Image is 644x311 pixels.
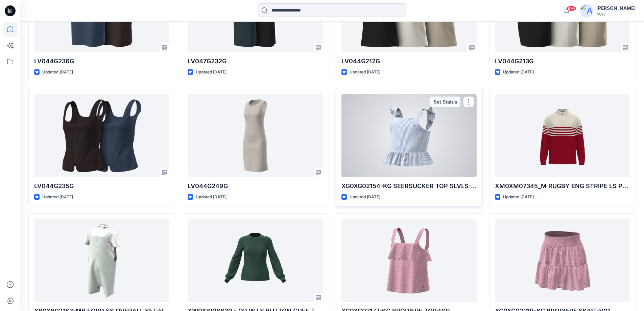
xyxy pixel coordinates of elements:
[188,94,323,177] a: LV044G249G
[495,181,630,191] p: XM0XM07345_M RUGBY ENG STRIPE LS POLO_PROTO_V02
[341,181,477,191] p: XG0XG02154-KG SEERSUCKER TOP SLVLS-V01
[341,57,477,66] p: LV044G212G
[503,194,534,201] p: Updated [DATE]
[495,94,630,177] a: XM0XM07345_M RUGBY ENG STRIPE LS POLO_PROTO_V02
[34,57,169,66] p: LV044G236G
[350,69,380,76] p: Updated [DATE]
[42,194,73,201] p: Updated [DATE]
[580,4,594,18] img: avatar
[196,194,226,201] p: Updated [DATE]
[503,69,534,76] p: Updated [DATE]
[495,219,630,303] a: XG0XG02219-KG BRODIERE SKIRT-V01
[196,69,226,76] p: Updated [DATE]
[34,181,169,191] p: LV044G235G
[188,219,323,303] a: XW0XW08830 - OP W LS BUTTON CUFF TEE- SOLID_proto
[495,57,630,66] p: LV044G213G
[341,219,477,303] a: XG0XG02177-KG BRODIERE TOP-V01
[596,12,636,17] div: PVH
[34,94,169,177] a: LV044G235G
[566,6,576,11] span: 99+
[596,4,636,12] div: [PERSON_NAME]
[188,181,323,191] p: LV044G249G
[350,194,380,201] p: Updated [DATE]
[34,219,169,303] a: XB0XB02183-MB FORD SS OVERALL SET-V01
[341,94,477,177] a: XG0XG02154-KG SEERSUCKER TOP SLVLS-V01
[188,57,323,66] p: LV047G232G
[42,69,73,76] p: Updated [DATE]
